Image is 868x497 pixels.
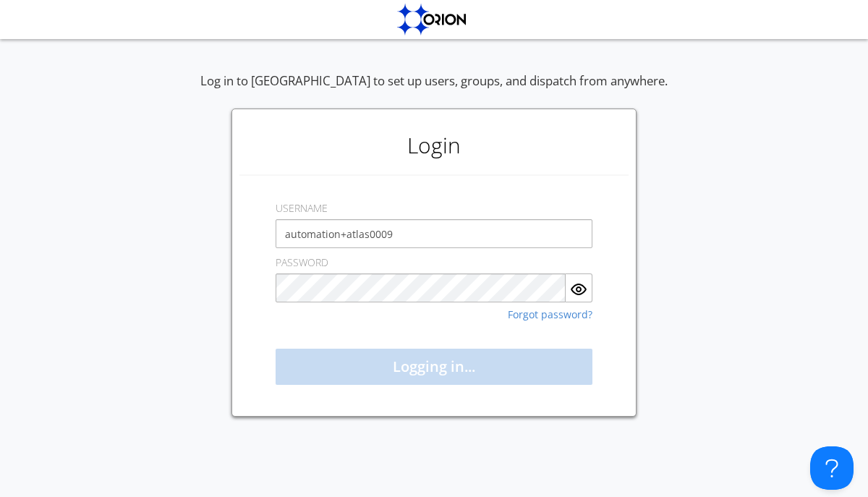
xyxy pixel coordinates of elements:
img: eye.svg [570,281,587,298]
input: Password [276,273,566,302]
button: Logging in... [276,349,592,385]
iframe: Toggle Customer Support [810,446,854,490]
label: USERNAME [276,201,328,216]
h1: Login [239,116,629,174]
label: PASSWORD [276,255,328,270]
a: Forgot password? [508,310,592,320]
div: Log in to [GEOGRAPHIC_DATA] to set up users, groups, and dispatch from anywhere. [200,72,668,109]
button: Show Password [566,273,592,302]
